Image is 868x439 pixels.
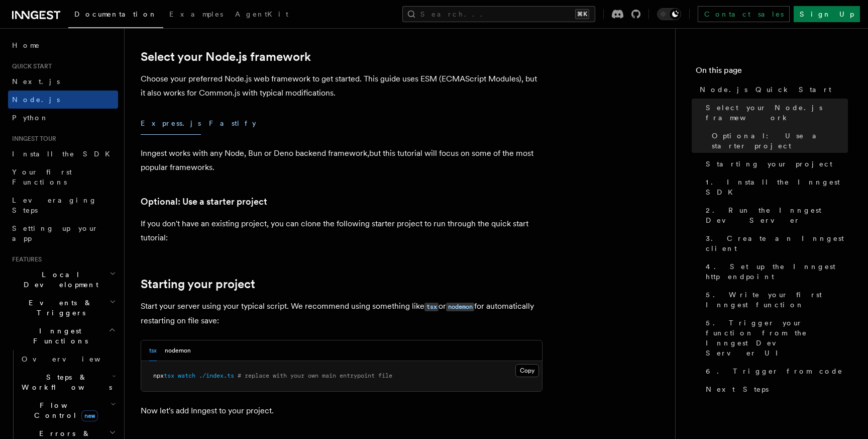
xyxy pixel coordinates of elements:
[12,224,98,242] span: Setting up your app
[149,340,157,361] button: tsx
[165,340,191,361] button: nodemon
[235,10,288,18] span: AgentKit
[8,191,118,219] a: Leveraging Steps
[141,112,201,135] button: Express.js
[141,299,542,328] p: Start your server using your typical script. We recommend using something like or for automatical...
[706,366,843,376] span: 6. Trigger from code
[209,112,256,135] button: Fastify
[18,350,118,368] a: Overview
[12,114,49,122] span: Python
[702,99,848,127] a: Select your Node.js framework
[702,257,848,286] a: 4. Set up the Inngest http endpoint
[8,72,118,91] a: Next.js
[141,72,542,100] p: Choose your preferred Node.js web framework to get started. This guide uses ESM (ECMAScript Modul...
[12,150,116,158] span: Install the SDK
[402,6,595,22] button: Search...⌘K
[8,145,118,163] a: Install the SDK
[199,372,234,379] span: ./index.ts
[8,255,42,264] span: Features
[22,355,125,363] span: Overview
[424,303,439,311] code: tsx
[141,146,542,174] p: Inngest works with any Node, Bun or Deno backend framework,but this tutorial will focus on some o...
[706,290,848,310] span: 5. Write your first Inngest function
[8,135,56,143] span: Inngest tour
[657,8,681,20] button: Toggle dark mode
[706,233,848,253] span: 3. Create an Inngest client
[446,303,474,311] code: nodemon
[8,219,118,247] a: Setting up your app
[68,3,163,28] a: Documentation
[8,298,110,318] span: Events & Triggers
[163,3,229,27] a: Examples
[446,301,474,311] a: nodemon
[8,270,110,290] span: Local Development
[8,109,118,127] a: Python
[229,3,294,27] a: AgentKit
[81,410,98,421] span: new
[702,362,848,380] a: 6. Trigger from code
[238,372,392,379] span: # replace with your own main entrypoint file
[702,201,848,229] a: 2. Run the Inngest Dev Server
[8,266,118,294] button: Local Development
[8,62,52,70] span: Quick start
[8,163,118,191] a: Your first Functions
[12,96,60,104] span: Node.js
[515,364,539,377] button: Copy
[8,322,118,350] button: Inngest Functions
[424,301,439,311] a: tsx
[12,77,60,85] span: Next.js
[141,50,311,64] a: Select your Node.js framework
[706,177,848,197] span: 1. Install the Inngest SDK
[706,261,848,282] span: 4. Set up the Inngest http endpoint
[702,155,848,173] a: Starting your project
[12,168,72,186] span: Your first Functions
[706,384,769,394] span: Next Steps
[706,103,848,123] span: Select your Node.js framework
[141,195,267,209] a: Optional: Use a starter project
[18,372,112,392] span: Steps & Workflows
[8,326,108,346] span: Inngest Functions
[12,40,40,50] span: Home
[74,10,157,18] span: Documentation
[169,10,223,18] span: Examples
[153,372,164,379] span: npx
[696,64,848,80] h4: On this page
[702,380,848,398] a: Next Steps
[702,229,848,257] a: 3. Create an Inngest client
[794,6,860,22] a: Sign Up
[164,372,174,379] span: tsx
[702,173,848,201] a: 1. Install the Inngest SDK
[178,372,195,379] span: watch
[708,127,848,155] a: Optional: Use a starter project
[706,205,848,225] span: 2. Run the Inngest Dev Server
[18,396,118,424] button: Flow Controlnew
[696,80,848,99] a: Node.js Quick Start
[141,404,542,418] p: Now let's add Inngest to your project.
[700,84,831,95] span: Node.js Quick Start
[698,6,790,22] a: Contact sales
[8,36,118,54] a: Home
[702,286,848,314] a: 5. Write your first Inngest function
[712,131,848,151] span: Optional: Use a starter project
[141,277,255,291] a: Starting your project
[702,314,848,362] a: 5. Trigger your function from the Inngest Dev Server UI
[12,196,97,214] span: Leveraging Steps
[706,318,848,358] span: 5. Trigger your function from the Inngest Dev Server UI
[18,368,118,396] button: Steps & Workflows
[8,294,118,322] button: Events & Triggers
[575,9,589,19] kbd: ⌘K
[18,400,111,420] span: Flow Control
[141,217,542,245] p: If you don't have an existing project, you can clone the following starter project to run through...
[706,159,832,169] span: Starting your project
[8,91,118,109] a: Node.js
